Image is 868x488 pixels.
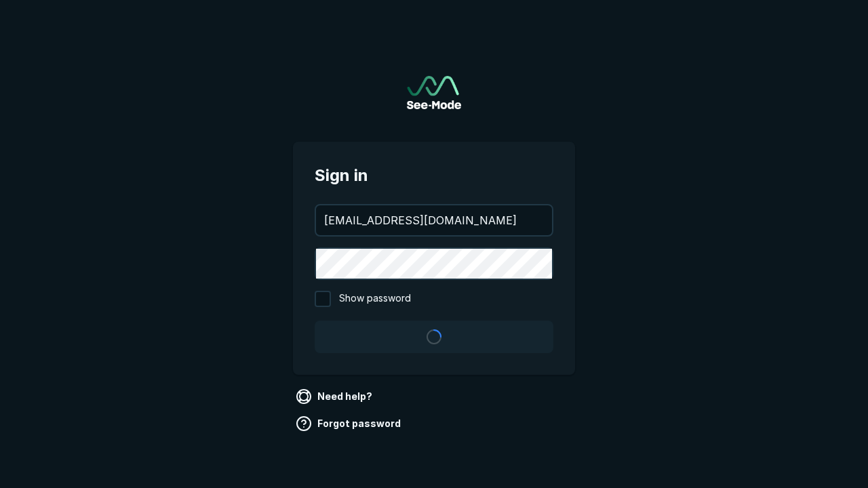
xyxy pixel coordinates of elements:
span: Sign in [315,163,553,188]
a: Need help? [293,386,378,407]
span: Show password [339,291,411,307]
a: Forgot password [293,413,406,434]
input: your@email.com [316,205,552,235]
img: See-Mode Logo [407,76,461,109]
a: Go to sign in [407,76,461,109]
